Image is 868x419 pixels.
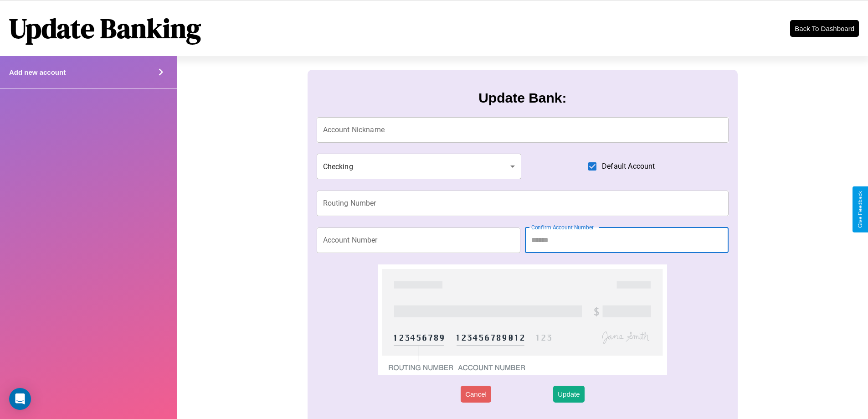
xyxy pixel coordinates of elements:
[9,10,201,47] h1: Update Banking
[553,386,584,403] button: Update
[378,264,667,375] img: check
[317,154,522,179] div: Checking
[478,90,566,106] h3: Update Bank:
[9,68,66,76] h4: Add new account
[531,223,594,231] label: Confirm Account Number
[602,161,655,172] span: Default Account
[790,20,859,37] button: Back To Dashboard
[9,388,31,410] div: Open Intercom Messenger
[461,386,491,403] button: Cancel
[857,191,863,228] div: Give Feedback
